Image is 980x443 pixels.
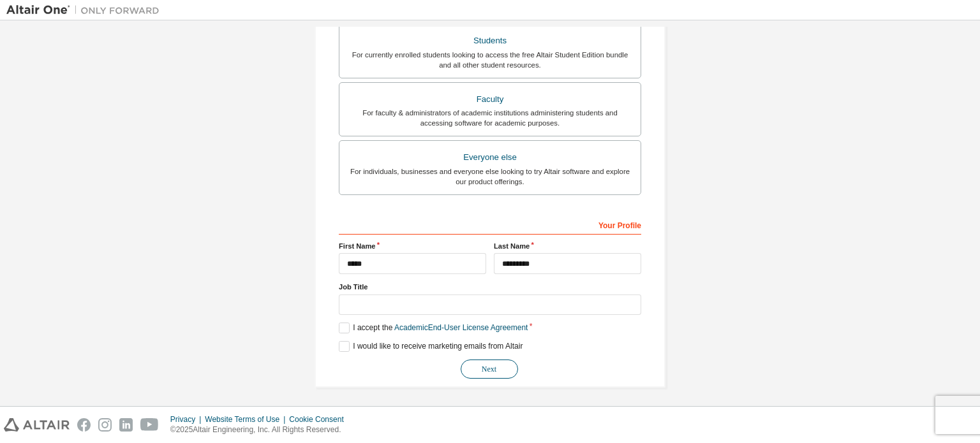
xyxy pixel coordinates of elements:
[339,214,641,235] div: Your Profile
[347,166,633,187] div: For individuals, businesses and everyone else looking to try Altair software and explore our prod...
[347,32,633,50] div: Students
[170,414,205,425] div: Privacy
[494,241,641,251] label: Last Name
[205,414,289,425] div: Website Terms of Use
[119,418,133,432] img: linkedin.svg
[347,91,633,108] div: Faculty
[339,323,528,333] label: I accept the
[170,425,352,435] p: © 2025 Altair Engineering, Inc. All Rights Reserved.
[339,241,486,251] label: First Name
[289,414,351,425] div: Cookie Consent
[140,418,159,432] img: youtube.svg
[394,323,528,332] a: Academic End-User License Agreement
[77,418,91,432] img: facebook.svg
[347,50,633,70] div: For currently enrolled students looking to access the free Altair Student Edition bundle and all ...
[6,4,166,17] img: Altair One
[4,418,70,432] img: altair_logo.svg
[339,341,523,352] label: I would like to receive marketing emails from Altair
[98,418,112,432] img: instagram.svg
[347,149,633,166] div: Everyone else
[461,359,518,379] button: Next
[339,282,641,292] label: Job Title
[347,108,633,128] div: For faculty & administrators of academic institutions administering students and accessing softwa...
